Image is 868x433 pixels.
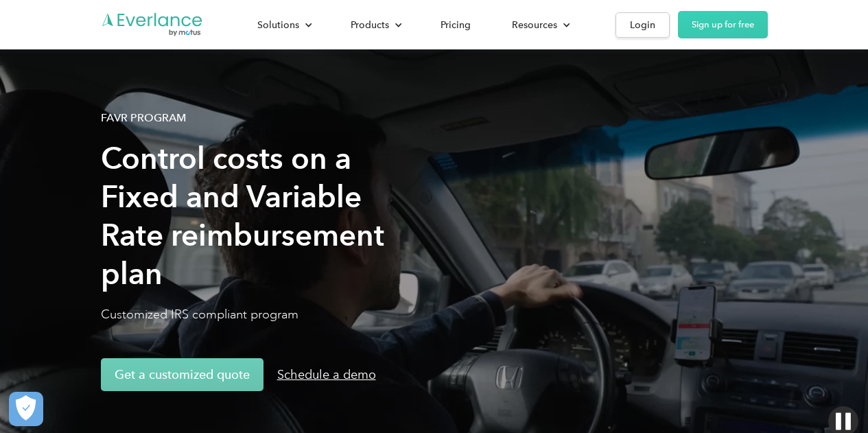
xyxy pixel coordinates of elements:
a: Sign up for free [678,11,768,38]
div: Solutions [244,13,323,37]
div: Resources [498,13,581,37]
a: Get a customized quote [101,358,263,391]
div: Resources [512,16,557,34]
h1: Control costs on a Fixed and Variable Rate reimbursement plan [101,139,389,293]
a: Go to homepage [101,12,204,38]
div: Login [630,16,655,34]
a: Pricing [427,13,484,37]
a: Login [615,12,670,38]
div: FAVR Program [101,110,186,126]
button: Cookies Settings [9,392,43,426]
div: Schedule a demo [277,366,376,383]
div: Products [351,16,389,34]
a: Schedule a demo [263,358,390,391]
div: Solutions [257,16,299,34]
div: Products [337,13,413,37]
div: Pricing [441,16,471,34]
p: Customized IRS compliant program [101,306,389,323]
